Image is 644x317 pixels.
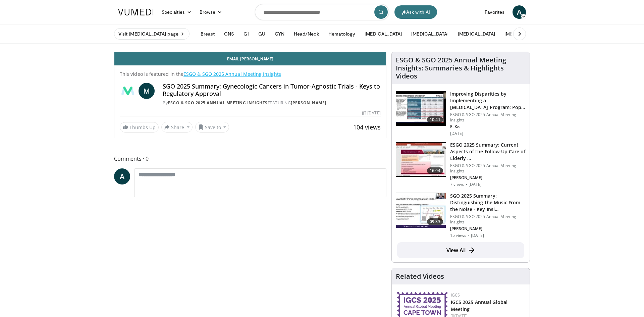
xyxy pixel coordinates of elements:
[168,100,268,106] a: ESGO & SGO 2025 Annual Meeting Insights
[481,5,508,19] a: Favorites
[427,116,443,123] span: 10:41
[450,163,526,174] p: ESGO & SGO 2025 Annual Meeting Insights
[394,5,437,19] button: Ask with AI
[500,27,546,41] button: [MEDICAL_DATA]
[139,83,155,99] a: M
[471,233,484,238] p: [DATE]
[271,27,288,41] button: GYN
[450,131,464,136] p: [DATE]
[114,52,386,65] a: Email [PERSON_NAME]
[450,175,526,180] p: [PERSON_NAME]
[120,71,381,77] p: This video is featured in the
[396,193,526,238] a: 09:33 SGO 2025 Summary: Distinguishing the Music From the Noise - Key Insi… ESGO & SGO 2025 Annua...
[450,226,526,231] p: [PERSON_NAME]
[158,5,196,19] a: Specialties
[407,27,452,41] button: [MEDICAL_DATA]
[255,4,389,20] input: Search topics, interventions
[291,100,326,106] a: [PERSON_NAME]
[450,182,464,187] p: 7 views
[161,122,193,133] button: Share
[163,83,381,97] h4: SGO 2025 Summary: Gynecologic Cancers in Tumor-Agnostic Trials - Keys to Regulatory Approval
[454,27,499,41] button: [MEDICAL_DATA]
[396,142,446,177] img: 7a7ed7e5-693b-456b-a88c-89d83c63133b.150x105_q85_crop-smart_upscale.jpg
[469,182,482,187] p: [DATE]
[290,27,323,41] button: Head/Neck
[353,123,381,131] span: 104 views
[163,100,381,106] div: By FEATURING
[450,214,526,225] p: ESGO & SGO 2025 Annual Meeting Insights
[220,27,238,41] button: CNS
[427,167,443,174] span: 16:04
[468,233,470,238] div: ·
[450,124,526,129] p: E. Ko
[450,142,526,162] h3: ESGO 2025 Summary: Current Aspects of the Follow-Up Care of Elderly …
[361,27,406,41] button: [MEDICAL_DATA]
[466,182,467,187] div: ·
[427,218,443,225] span: 09:33
[118,9,154,15] img: VuMedi Logo
[450,91,526,111] h3: Improving Disparities by Implementing a [MEDICAL_DATA] Program: Pop…
[450,233,467,238] p: 15 views
[114,28,190,40] a: Visit [MEDICAL_DATA] page
[239,27,253,41] button: GI
[362,110,380,116] div: [DATE]
[451,299,507,312] a: IGCS 2025 Annual Global Meeting
[197,27,219,41] button: Breast
[396,142,526,187] a: 16:04 ESGO 2025 Summary: Current Aspects of the Follow-Up Care of Elderly … ESGO & SGO 2025 Annua...
[120,83,136,99] img: ESGO & SGO 2025 Annual Meeting Insights
[195,122,229,133] button: Save to
[120,122,159,133] a: Thumbs Up
[396,56,526,80] h4: ESGO & SGO 2025 Annual Meeting Insights: Summaries & Highlights Videos
[254,27,269,41] button: GU
[114,168,130,184] a: A
[114,154,386,163] span: Comments 0
[450,112,526,123] p: ESGO & SGO 2025 Annual Meeting Insights
[396,91,526,136] a: 10:41 Improving Disparities by Implementing a [MEDICAL_DATA] Program: Pop… ESGO & SGO 2025 Annual...
[324,27,360,41] button: Hematology
[450,193,526,213] h3: SGO 2025 Summary: Distinguishing the Music From the Noise - Key Insi…
[396,91,446,126] img: b2a36dc3-b936-499d-a777-ac8ba44129e2.150x105_q85_crop-smart_upscale.jpg
[396,272,444,280] h4: Related Videos
[183,71,281,77] a: ESGO & SGO 2025 Annual Meeting Insights
[396,193,446,228] img: cb2f6ea2-eba0-44ba-93d8-9aa1bcd7d89d.150x105_q85_crop-smart_upscale.jpg
[513,5,526,19] a: A
[451,292,460,298] a: IGCS
[196,5,226,19] a: Browse
[397,242,524,258] a: View All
